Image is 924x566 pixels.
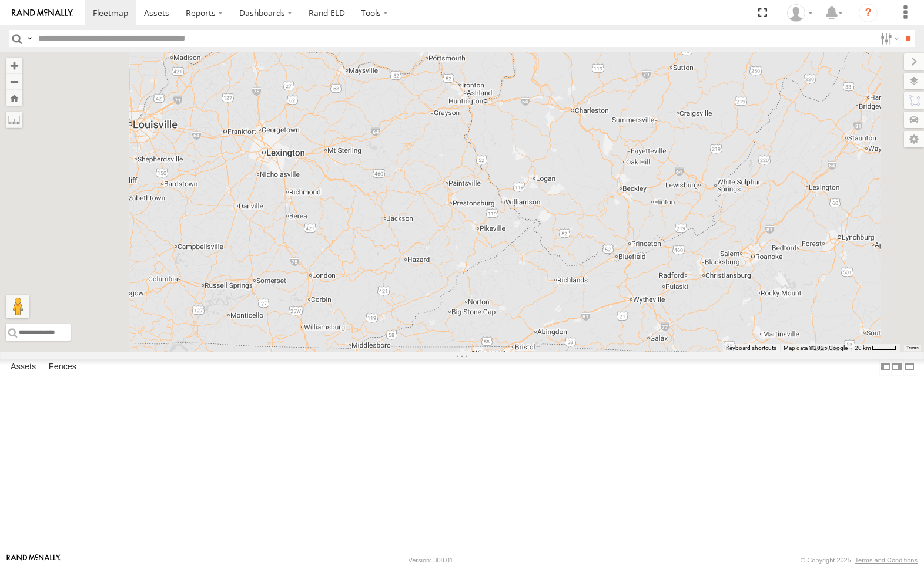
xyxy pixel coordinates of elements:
[6,112,22,128] label: Measure
[906,346,919,351] a: Terms (opens in new tab)
[6,295,29,318] button: Drag Pegman onto the map to open Street View
[43,359,82,375] label: Fences
[903,359,915,376] label: Hide Summary Table
[409,557,453,564] div: Version: 308.01
[5,359,42,375] label: Assets
[6,58,22,73] button: Zoom in
[859,4,878,22] i: ?
[855,557,918,564] a: Terms and Conditions
[6,554,61,566] a: Visit our Website
[855,345,871,351] span: 20 km
[726,344,776,352] button: Keyboard shortcuts
[891,359,903,376] label: Dock Summary Table to the Right
[851,344,900,352] button: Map Scale: 20 km per 40 pixels
[801,557,918,564] div: © Copyright 2025 -
[904,131,924,147] label: Map Settings
[876,30,901,47] label: Search Filter Options
[12,9,73,17] img: rand-logo.svg
[6,73,22,90] button: Zoom out
[879,359,891,376] label: Dock Summary Table to the Left
[25,30,34,47] label: Search Query
[6,90,22,106] button: Zoom Home
[783,4,817,22] div: Mike Seta
[784,345,848,351] span: Map data ©2025 Google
